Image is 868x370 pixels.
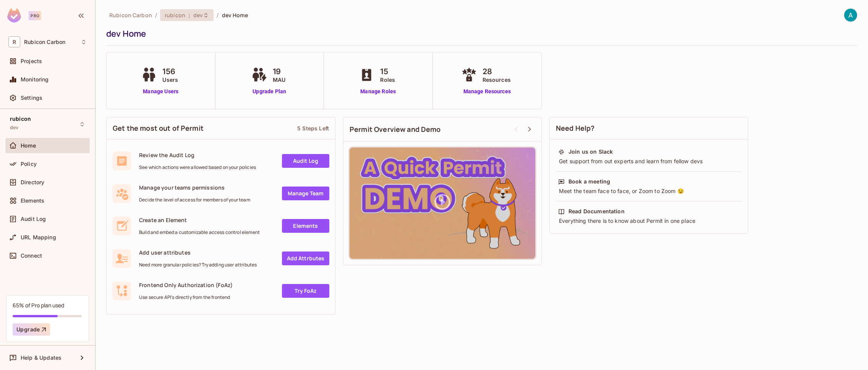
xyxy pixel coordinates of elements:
div: Meet the team face to face, or Zoom to Zoom 😉 [558,187,739,195]
button: Upgrade [13,323,50,336]
span: dev Home [222,11,248,19]
div: Get support from out experts and learn from fellow devs [558,157,739,165]
span: Need more granular policies? Try adding user attributes [139,262,257,268]
span: Home [21,143,36,149]
span: See which actions were allowed based on your policies [139,164,256,170]
span: Get the most out of Permit [113,123,204,133]
span: Monitoring [21,76,49,83]
span: Manage your teams permissions [139,184,250,191]
a: Manage Roles [357,88,399,96]
span: 156 [162,66,178,77]
a: Upgrade Plan [250,88,289,96]
span: Create an Element [139,216,260,224]
img: Adir Stanzas [844,9,857,21]
span: 15 [380,66,395,77]
a: Elements [282,219,329,233]
span: Workspace: Rubicon Carbon [24,39,65,45]
div: Join us on Slack [568,148,613,156]
span: Use secure API's directly from the frontend [139,294,233,300]
a: Manage Users [139,88,182,96]
li: / [155,11,157,19]
span: Connect [21,253,42,259]
span: Roles [380,76,395,84]
span: Add user attributes [139,249,257,256]
span: Review the Audit Log [139,151,256,159]
span: Frontend Only Authorization (FoAz) [139,281,233,289]
span: the active workspace [109,11,152,19]
span: 19 [273,66,285,77]
span: MAU [273,76,285,84]
a: Manage Team [282,187,329,200]
span: R [8,36,20,47]
div: Read Documentation [568,208,625,215]
span: dev [193,11,203,19]
li: / [217,11,219,19]
span: Policy [21,161,37,167]
span: Help & Updates [21,355,62,361]
a: Add Attrbutes [282,252,329,265]
div: dev Home [106,28,853,39]
span: Resources [483,76,511,84]
span: Permit Overview and Demo [350,125,441,134]
a: Manage Resources [460,88,515,96]
span: Need Help? [556,123,595,133]
span: Audit Log [21,216,46,222]
span: 28 [483,66,511,77]
span: Projects [21,58,42,64]
span: Directory [21,179,44,185]
div: 65% of Pro plan used [13,302,64,309]
span: Decide the level of access for members of your team [139,197,250,203]
a: Try FoAz [282,284,329,298]
div: Pro [29,11,41,20]
span: Build and embed a customizable access control element [139,229,260,235]
div: Everything there is to know about Permit in one place [558,217,739,225]
span: rubicon [165,11,185,19]
span: Settings [21,95,42,101]
span: Users [162,76,178,84]
a: Audit Log [282,154,329,168]
span: URL Mapping [21,234,56,240]
img: SReyMgAAAABJRU5ErkJggg== [7,8,21,23]
span: dev [10,125,18,131]
span: rubicon [10,116,31,122]
span: Elements [21,198,44,204]
div: 5 Steps Left [297,125,329,132]
div: Book a meeting [568,178,610,185]
span: : [188,12,191,18]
